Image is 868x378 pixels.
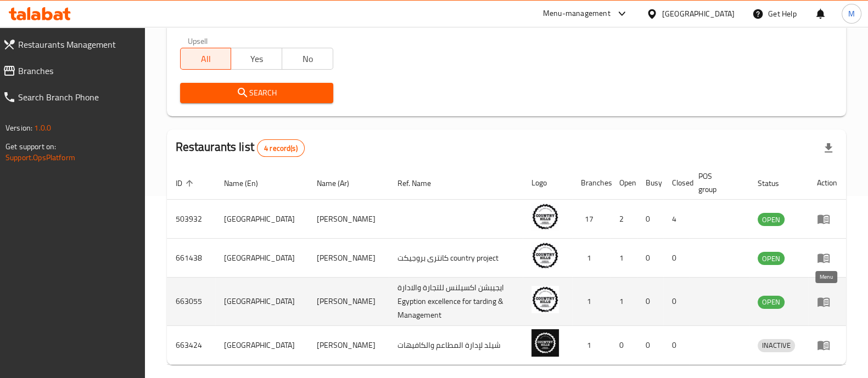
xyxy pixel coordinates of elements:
span: Ref. Name [397,177,445,190]
th: Branches [572,166,611,200]
td: 663424 [167,326,215,365]
span: POS group [698,170,736,196]
span: Version: [5,121,32,135]
h2: Restaurants list [176,139,305,157]
td: 0 [663,239,690,278]
th: Closed [663,166,690,200]
td: 0 [611,326,637,365]
td: [GEOGRAPHIC_DATA] [215,326,308,365]
span: Search Branch Phone [18,91,136,104]
td: 1 [572,326,611,365]
div: Menu [817,251,837,264]
div: Menu [817,338,837,352]
div: [GEOGRAPHIC_DATA] [662,8,735,20]
td: 1 [611,239,637,278]
div: OPEN [758,213,785,226]
td: [PERSON_NAME] [308,200,389,239]
span: Name (En) [224,177,272,190]
span: Restaurants Management [18,38,136,51]
td: [PERSON_NAME] [308,326,389,365]
span: OPEN [758,296,785,308]
td: 0 [663,278,690,326]
span: OPEN [758,213,785,226]
span: 1.0.0 [34,121,51,135]
td: 1 [611,278,637,326]
td: ايجيبشن اكسيلنس للتجارة والادارة Egyption excellence for tarding & Management [389,278,523,326]
span: Search [189,86,324,100]
td: [PERSON_NAME] [308,278,389,326]
td: 1 [572,278,611,326]
td: 0 [663,326,690,365]
td: 503932 [167,200,215,239]
span: 4 record(s) [257,143,304,154]
td: 663055 [167,278,215,326]
div: OPEN [758,296,785,309]
span: All [185,51,227,67]
td: 0 [637,326,663,365]
td: [GEOGRAPHIC_DATA] [215,200,308,239]
td: 0 [637,200,663,239]
th: Busy [637,166,663,200]
label: Upsell [188,37,208,44]
th: Action [808,166,846,200]
th: Open [611,166,637,200]
span: Yes [236,51,278,67]
td: 4 [663,200,690,239]
div: Menu-management [543,7,611,20]
div: OPEN [758,252,785,265]
td: [PERSON_NAME] [308,239,389,278]
td: 661438 [167,239,215,278]
img: Country Hills [531,242,559,269]
span: INACTIVE [758,339,795,352]
td: 2 [611,200,637,239]
span: Status [758,177,793,190]
a: Support.OpsPlatform [5,150,75,165]
span: Branches [18,64,136,77]
img: Country Hills [531,329,559,357]
span: OPEN [758,252,785,265]
div: Total records count [257,139,305,157]
td: 0 [637,278,663,326]
td: 17 [572,200,611,239]
span: M [848,8,855,20]
span: Get support on: [5,139,56,154]
td: كانترى بروجيكت country project [389,239,523,278]
td: 0 [637,239,663,278]
div: Export file [815,135,842,161]
button: Yes [231,48,282,70]
td: [GEOGRAPHIC_DATA] [215,239,308,278]
button: No [282,48,333,70]
table: enhanced table [167,166,846,365]
span: No [287,51,329,67]
button: Search [180,83,333,103]
td: [GEOGRAPHIC_DATA] [215,278,308,326]
img: Country Hills [531,203,559,230]
span: ID [176,177,197,190]
img: Country Hills [531,286,559,313]
td: شيلد لإدارة المطاعم والكافيهات [389,326,523,365]
td: 1 [572,239,611,278]
span: Name (Ar) [317,177,363,190]
button: All [180,48,232,70]
div: Menu [817,212,837,225]
th: Logo [523,166,572,200]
